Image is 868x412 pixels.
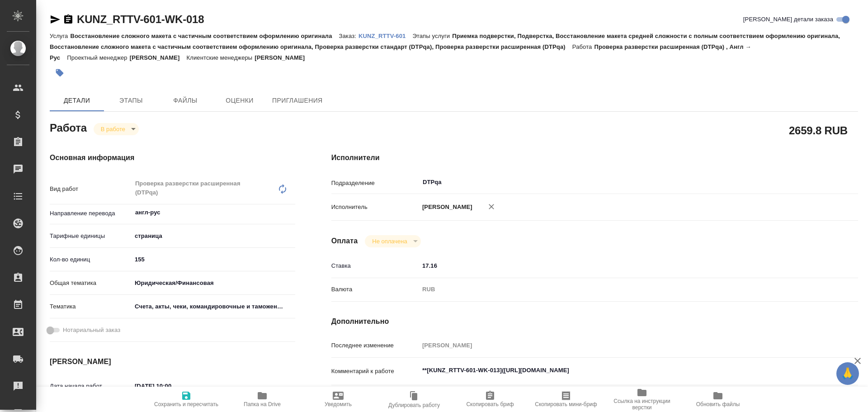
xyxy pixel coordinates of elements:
span: [PERSON_NAME] детали заказа [743,15,833,24]
p: Проектный менеджер [67,54,129,61]
h4: Исполнители [331,152,858,163]
span: Сохранить и пересчитать [154,401,218,407]
p: [PERSON_NAME] [255,54,311,61]
div: страница [132,228,295,244]
p: Кол-во единиц [50,255,132,264]
span: Оценки [218,95,261,106]
span: Уведомить [325,401,352,407]
h2: 2659.8 RUB [789,123,848,138]
p: Ставка [331,261,419,270]
span: Скопировать бриф [466,401,514,407]
span: Ссылка на инструкции верстки [609,398,675,411]
span: Дублировать работу [388,402,440,408]
button: Ссылка на инструкции верстки [604,387,680,412]
button: Скопировать ссылку [63,14,74,25]
span: Скопировать мини-бриф [535,401,597,407]
p: Комментарий к работе [331,367,419,376]
button: Папка на Drive [224,387,300,412]
button: Дублировать работу [376,387,452,412]
h4: Оплата [331,236,358,246]
input: ✎ Введи что-нибудь [132,379,211,393]
span: Файлы [164,95,207,106]
p: Восстановление сложного макета с частичным соответствием оформлению оригинала [70,33,339,39]
textarea: **[KUNZ_RTTV-601-WK-013]([URL][DOMAIN_NAME] [419,363,814,378]
div: Юридическая/Финансовая [132,275,295,291]
input: ✎ Введи что-нибудь [132,253,295,266]
span: Обновить файлы [696,401,740,407]
p: Направление перевода [50,209,132,218]
p: Клиентские менеджеры [187,54,255,61]
div: Счета, акты, чеки, командировочные и таможенные документы [132,299,295,314]
div: В работе [365,235,420,247]
p: Заказ: [339,33,359,39]
h2: Работа [50,119,87,135]
button: Скопировать ссылку для ЯМессенджера [50,14,61,25]
div: RUB [419,282,814,297]
input: Пустое поле [419,339,814,352]
button: Скопировать мини-бриф [528,387,604,412]
p: Вид работ [50,185,132,194]
button: Уведомить [300,387,376,412]
div: В работе [94,123,139,135]
p: Последнее изменение [331,341,419,350]
button: Скопировать бриф [452,387,528,412]
h4: [PERSON_NAME] [50,356,295,367]
p: Исполнитель [331,203,419,212]
span: Детали [55,95,99,106]
span: 🙏 [840,364,855,383]
span: Этапы [109,95,153,106]
button: Open [290,212,292,213]
p: Дата начала работ [50,382,132,391]
p: [PERSON_NAME] [419,203,472,212]
button: Удалить исполнителя [481,197,501,217]
span: Нотариальный заказ [63,326,120,335]
p: Работа [572,43,594,50]
p: Этапы услуги [412,33,452,39]
p: [PERSON_NAME] [130,54,187,61]
p: Валюта [331,285,419,294]
p: Тематика [50,302,132,311]
a: KUNZ_RTTV-601-WK-018 [77,13,204,25]
p: KUNZ_RTTV-601 [359,33,412,39]
button: Не оплачена [369,237,410,245]
a: KUNZ_RTTV-601 [359,32,412,39]
button: В работе [98,125,128,133]
button: Обновить файлы [680,387,756,412]
p: Тарифные единицы [50,232,132,241]
span: Папка на Drive [244,401,281,407]
p: Подразделение [331,179,419,188]
button: Open [809,181,811,183]
span: Приглашения [272,95,323,106]
h4: Дополнительно [331,316,858,327]
input: ✎ Введи что-нибудь [419,259,814,272]
p: Общая тематика [50,279,132,288]
h4: Основная информация [50,152,295,163]
p: Услуга [50,33,70,39]
button: 🙏 [836,362,859,385]
button: Добавить тэг [50,63,70,83]
button: Сохранить и пересчитать [148,387,224,412]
